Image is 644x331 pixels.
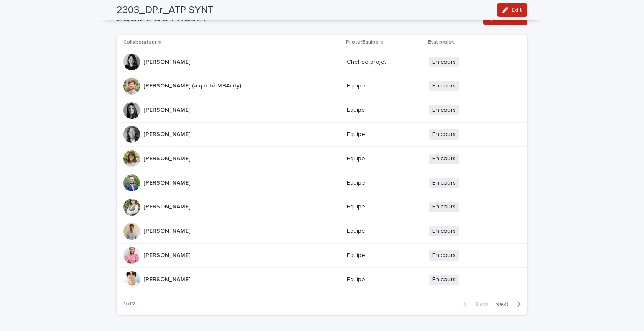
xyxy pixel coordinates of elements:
[429,178,459,188] span: En cours
[123,38,156,47] p: Collaborateur
[347,107,422,114] p: Equipe
[143,81,243,90] p: [PERSON_NAME] (a quitté MBAcity)
[117,243,527,267] tr: [PERSON_NAME][PERSON_NAME] EquipeEn cours
[117,122,527,146] tr: [PERSON_NAME][PERSON_NAME] EquipeEn cours
[143,178,192,187] p: [PERSON_NAME]
[117,98,527,123] tr: [PERSON_NAME][PERSON_NAME] EquipeEn cours
[512,7,522,13] span: Edit
[457,300,492,308] button: Back
[143,250,192,259] p: [PERSON_NAME]
[143,154,192,162] p: [PERSON_NAME]
[429,154,459,164] span: En cours
[492,300,527,308] button: Next
[428,38,454,47] p: Etat projet
[347,252,422,259] p: Equipe
[117,195,527,219] tr: [PERSON_NAME][PERSON_NAME] EquipeEn cours
[347,82,422,90] p: Equipe
[346,38,379,47] p: Pilote/Equipe
[117,171,527,195] tr: [PERSON_NAME][PERSON_NAME] EquipeEn cours
[117,219,527,244] tr: [PERSON_NAME][PERSON_NAME] EquipeEn cours
[429,202,459,212] span: En cours
[429,57,459,67] span: En cours
[429,226,459,236] span: En cours
[429,81,459,91] span: En cours
[143,57,192,66] p: [PERSON_NAME]
[347,276,422,283] p: Equipe
[143,129,192,138] p: [PERSON_NAME]
[429,250,459,261] span: En cours
[143,226,192,235] p: [PERSON_NAME]
[143,275,192,283] p: [PERSON_NAME]
[117,294,142,314] p: 1 of 2
[143,202,192,210] p: [PERSON_NAME]
[495,301,514,307] span: Next
[347,131,422,138] p: Equipe
[347,203,422,210] p: Equipe
[117,4,214,16] h2: 2303_DP.r_ATP SYNT
[347,228,422,235] p: Equipe
[143,105,192,114] p: [PERSON_NAME]
[497,3,527,17] button: Edit
[347,180,422,187] p: Equipe
[347,155,422,162] p: Equipe
[347,59,422,66] p: Chef de projet
[470,301,488,307] span: Back
[117,50,527,74] tr: [PERSON_NAME][PERSON_NAME] Chef de projetEn cours
[429,275,459,285] span: En cours
[117,267,527,292] tr: [PERSON_NAME][PERSON_NAME] EquipeEn cours
[117,74,527,98] tr: [PERSON_NAME] (a quitté MBAcity)[PERSON_NAME] (a quitté MBAcity) EquipeEn cours
[117,146,527,171] tr: [PERSON_NAME][PERSON_NAME] EquipeEn cours
[429,105,459,115] span: En cours
[429,129,459,140] span: En cours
